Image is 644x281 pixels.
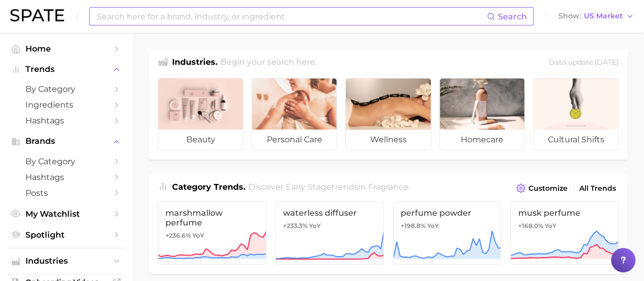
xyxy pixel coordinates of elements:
a: by Category [8,81,124,97]
a: beauty [158,78,243,150]
span: Spotlight [25,230,107,240]
a: wellness [345,78,431,150]
span: Search [498,12,527,21]
span: Home [25,44,107,54]
a: homecare [439,78,525,150]
span: Trends [25,65,107,74]
span: Hashtags [25,116,107,125]
span: YoY [309,222,321,230]
a: marshmallow perfume+236.6% YoY [158,201,266,265]
a: by Category [8,154,124,169]
span: wellness [346,130,430,150]
span: Ingredients [25,100,107,110]
span: +168.0% [518,222,543,229]
button: ShowUS Market [556,10,636,23]
a: perfume powder+198.8% YoY [393,201,501,265]
span: Posts [25,188,107,198]
h1: Industries. [172,56,217,70]
span: Hashtags [25,172,107,182]
h2: Begin your search here. [220,56,317,70]
span: beauty [158,130,243,150]
button: Trends [8,62,124,77]
span: Show [558,13,581,19]
span: waterless diffuser [283,208,376,218]
a: My Watchlist [8,206,124,222]
img: SPATE [10,9,64,21]
a: waterless diffuser+233.3% YoY [275,201,384,265]
span: My Watchlist [25,209,107,219]
span: +198.8% [401,222,426,229]
a: Hashtags [8,169,124,185]
a: musk perfume+168.0% YoY [510,201,619,265]
span: Brands [25,137,107,146]
span: by Category [25,157,107,166]
button: Brands [8,134,124,149]
span: homecare [440,130,524,150]
a: Home [8,41,124,57]
a: cultural shifts [533,78,619,150]
span: Category Trends . [172,182,245,192]
a: Posts [8,185,124,201]
span: YoY [427,222,439,230]
a: Ingredients [8,97,124,113]
button: Industries [8,253,124,269]
button: Customize [514,181,570,195]
span: Industries [25,257,107,266]
a: Hashtags [8,113,124,129]
input: Search here for a brand, industry, or ingredient [96,8,487,25]
div: Data update: [DATE] [549,56,619,70]
a: All Trends [577,182,619,195]
span: cultural shifts [534,130,618,150]
span: by Category [25,84,107,94]
span: marshmallow perfume [165,208,259,227]
span: Customize [528,184,568,193]
span: US Market [584,13,623,19]
span: YoY [192,232,204,240]
span: +233.3% [283,222,307,229]
a: personal care [251,78,337,150]
a: Spotlight [8,227,124,243]
span: Discover Early Stage trends in . [248,182,410,192]
span: perfume powder [401,208,494,218]
span: fragrance [368,182,408,192]
span: YoY [544,222,556,230]
span: personal care [252,130,337,150]
span: musk perfume [518,208,611,218]
span: All Trends [579,184,616,193]
span: +236.6% [165,232,191,239]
